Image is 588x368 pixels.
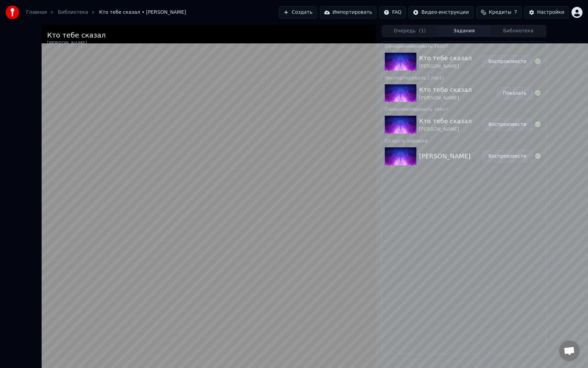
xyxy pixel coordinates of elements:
div: [PERSON_NAME] [419,95,472,102]
button: Библиотека [491,26,545,36]
div: [PERSON_NAME] [419,63,472,70]
button: Показать [497,87,532,99]
button: Воспроизвести [482,150,532,162]
div: [PERSON_NAME] [419,151,471,161]
span: Кто тебе сказал • [PERSON_NAME] [99,9,186,16]
div: Синхронизировать текст [382,42,546,50]
span: ( 1 ) [419,28,426,34]
div: Кто тебе сказал [419,53,472,63]
button: Создать [279,6,317,19]
div: Кто тебе сказал [419,116,472,126]
div: Настройки [537,9,564,16]
div: [PERSON_NAME] [47,40,106,47]
button: Очередь [383,26,437,36]
button: Настройки [524,6,569,19]
button: Воспроизвести [482,55,532,68]
button: FAQ [379,6,406,19]
div: Экспортировать [.mp4] [382,73,546,82]
a: Главная [26,9,47,16]
span: 7 [514,9,517,16]
button: Задания [437,26,491,36]
div: Кто тебе сказал [47,30,106,40]
button: Импортировать [320,6,377,19]
a: Библиотека [58,9,88,16]
a: Открытый чат [559,340,580,361]
nav: breadcrumb [26,9,186,16]
div: [PERSON_NAME] [419,126,472,133]
span: Кредиты [489,9,511,16]
div: Создать караоке [382,136,546,145]
button: Видео-инструкции [409,6,473,19]
button: Кредиты7 [476,6,522,19]
button: Воспроизвести [482,118,532,131]
div: Кто тебе сказал [419,85,472,95]
img: youka [6,6,19,19]
div: Синхронизировать текст [382,105,546,113]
